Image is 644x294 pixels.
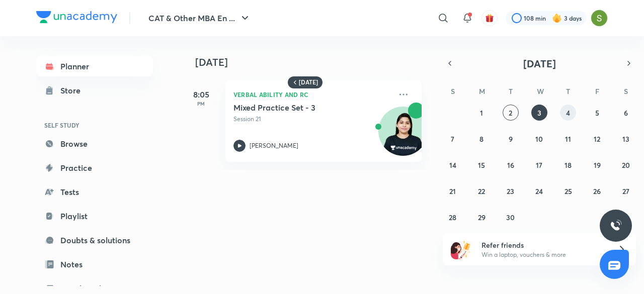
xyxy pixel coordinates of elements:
[624,108,628,118] abbr: September 6, 2025
[591,10,608,27] img: Samridhi Vij
[457,56,622,70] button: [DATE]
[560,157,576,173] button: September 18, 2025
[595,86,599,96] abbr: Friday
[449,186,456,196] abbr: September 21, 2025
[481,250,605,259] p: Win a laptop, vouchers & more
[560,183,576,199] button: September 25, 2025
[36,117,153,134] h6: SELF STUDY
[36,56,153,76] a: Planner
[480,108,483,118] abbr: September 1, 2025
[618,105,634,121] button: September 6, 2025
[531,105,547,121] button: September 3, 2025
[537,86,544,96] abbr: Wednesday
[531,131,547,147] button: September 10, 2025
[478,213,486,222] abbr: September 29, 2025
[233,115,391,124] p: Session 21
[36,230,153,250] a: Doubts & solutions
[233,88,391,101] p: Verbal Ability and RC
[622,186,629,196] abbr: September 27, 2025
[506,213,515,222] abbr: September 30, 2025
[503,105,519,121] button: September 2, 2025
[181,88,221,101] h5: 8:05
[537,108,541,118] abbr: September 3, 2025
[610,220,622,232] img: ttu
[503,209,519,225] button: September 30, 2025
[535,134,543,144] abbr: September 10, 2025
[481,240,605,250] h6: Refer friends
[445,131,461,147] button: September 7, 2025
[589,183,605,199] button: September 26, 2025
[36,11,117,23] img: Company Logo
[473,157,490,173] button: September 15, 2025
[445,157,461,173] button: September 14, 2025
[503,131,519,147] button: September 9, 2025
[589,131,605,147] button: September 12, 2025
[565,186,572,196] abbr: September 25, 2025
[449,160,456,170] abbr: September 14, 2025
[36,254,153,274] a: Notes
[181,101,221,107] p: PM
[624,86,628,96] abbr: Saturday
[445,209,461,225] button: September 28, 2025
[449,213,456,222] abbr: September 28, 2025
[565,134,571,144] abbr: September 11, 2025
[595,108,599,118] abbr: September 5, 2025
[507,186,514,196] abbr: September 23, 2025
[451,86,455,96] abbr: Sunday
[618,183,634,199] button: September 27, 2025
[503,183,519,199] button: September 23, 2025
[36,182,153,202] a: Tests
[509,108,512,118] abbr: September 2, 2025
[531,183,547,199] button: September 24, 2025
[535,186,543,196] abbr: September 24, 2025
[451,134,454,144] abbr: September 7, 2025
[473,209,490,225] button: September 29, 2025
[485,14,494,23] img: avatar
[552,13,562,23] img: streak
[473,183,490,199] button: September 22, 2025
[523,57,556,70] span: [DATE]
[36,206,153,226] a: Playlist
[594,160,601,170] abbr: September 19, 2025
[36,11,117,26] a: Company Logo
[142,8,257,28] button: CAT & Other MBA En ...
[36,80,153,101] a: Store
[503,157,519,173] button: September 16, 2025
[593,186,601,196] abbr: September 26, 2025
[473,131,490,147] button: September 8, 2025
[560,131,576,147] button: September 11, 2025
[618,157,634,173] button: September 20, 2025
[36,134,153,154] a: Browse
[479,86,485,96] abbr: Monday
[507,160,514,170] abbr: September 16, 2025
[594,134,600,144] abbr: September 12, 2025
[250,141,298,150] p: [PERSON_NAME]
[478,186,485,196] abbr: September 22, 2025
[589,157,605,173] button: September 19, 2025
[509,134,513,144] abbr: September 9, 2025
[60,84,87,96] div: Store
[622,134,629,144] abbr: September 13, 2025
[618,131,634,147] button: September 13, 2025
[451,239,471,259] img: referral
[478,160,485,170] abbr: September 15, 2025
[566,108,570,118] abbr: September 4, 2025
[233,103,359,113] h5: Mixed Practice Set - 3
[379,112,427,160] img: Avatar
[536,160,542,170] abbr: September 17, 2025
[531,157,547,173] button: September 17, 2025
[479,134,484,144] abbr: September 8, 2025
[509,86,513,96] abbr: Tuesday
[299,78,318,86] h6: [DATE]
[566,86,570,96] abbr: Thursday
[560,105,576,121] button: September 4, 2025
[481,10,498,26] button: avatar
[195,56,432,68] h4: [DATE]
[589,105,605,121] button: September 5, 2025
[622,160,630,170] abbr: September 20, 2025
[445,183,461,199] button: September 21, 2025
[565,160,572,170] abbr: September 18, 2025
[36,158,153,178] a: Practice
[473,105,490,121] button: September 1, 2025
